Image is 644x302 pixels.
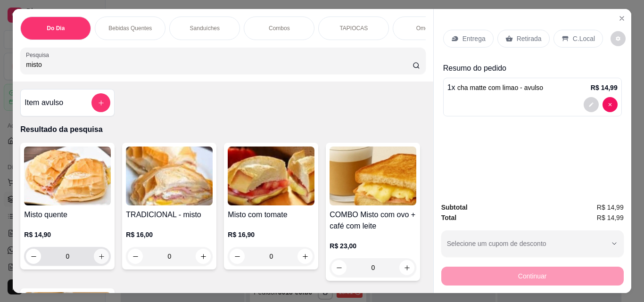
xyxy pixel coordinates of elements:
[399,260,414,275] button: increase-product-quantity
[591,83,618,92] p: R$ 14,99
[330,209,416,232] h4: COMBO Misto com ovo + café com leite
[228,209,314,220] h4: Misto com tomate
[126,209,213,220] h4: TRADICIONAL - misto
[230,249,245,264] button: decrease-product-quantity
[457,84,543,91] span: cha matte com limao - avulso
[126,230,213,239] p: R$ 16,00
[25,97,63,108] h4: Item avulso
[462,34,486,43] p: Entrega
[26,249,41,264] button: decrease-product-quantity
[94,249,109,264] button: increase-product-quantity
[331,260,347,275] button: decrease-product-quantity
[339,24,368,32] p: TAPIOCAS
[126,147,213,205] img: product-image
[26,60,413,69] input: Pesquisa
[91,93,110,112] button: add-separate-item
[24,209,111,220] h4: Misto quente
[24,147,111,205] img: product-image
[196,249,211,264] button: increase-product-quantity
[517,34,542,43] p: Retirada
[228,230,314,239] p: R$ 16,90
[597,212,624,223] span: R$ 14,99
[584,97,599,112] button: decrease-product-quantity
[447,82,543,93] p: 1 x
[441,204,468,211] strong: Subtotal
[20,124,425,135] p: Resultado da pesquisa
[330,241,416,251] p: R$ 23,00
[416,24,440,32] p: Omeletes
[26,51,52,59] label: Pesquisa
[190,24,220,32] p: Sanduíches
[47,24,65,32] p: Do Dia
[597,202,624,212] span: R$ 14,99
[228,147,314,205] img: product-image
[297,249,313,264] button: increase-product-quantity
[330,147,416,205] img: product-image
[573,34,595,43] p: C.Local
[441,214,456,221] strong: Total
[128,249,143,264] button: decrease-product-quantity
[603,97,618,112] button: decrease-product-quantity
[443,63,622,74] p: Resumo do pedido
[24,230,111,239] p: R$ 14,90
[611,31,626,46] button: decrease-product-quantity
[108,24,152,32] p: Bebidas Quentes
[614,11,629,26] button: Close
[269,24,290,32] p: Combos
[441,230,624,257] button: Selecione um cupom de desconto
